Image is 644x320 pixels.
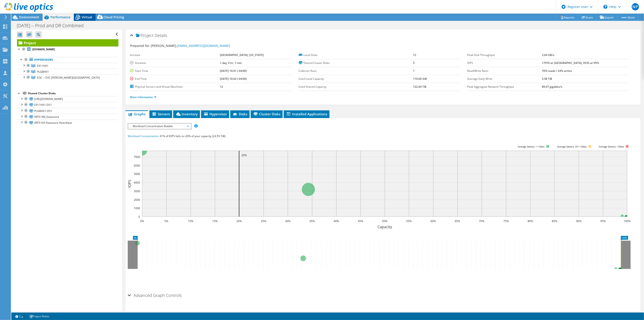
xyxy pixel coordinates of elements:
text: 3000 [134,189,140,193]
a: VRTX HA Datastore Heartbeat [17,120,118,126]
b: 2.04 GB/s [542,53,555,57]
label: Account [130,53,220,57]
text: 20% [236,219,242,223]
span: E911HX1 [37,64,48,68]
text: 20% [241,153,247,157]
text: 65% [455,219,460,223]
svg: \n [603,5,608,9]
span: Workload Concentration: [128,134,159,138]
label: Peak Aggregate Network Throughput [467,85,542,89]
span: EOC -- EVC [PERSON_NAME][GEOGRAPHIC_DATA] [37,76,100,80]
tspan: Average latency <=10ms [517,145,545,148]
text: 95% [600,219,606,223]
a: Export [596,14,618,21]
text: 35% [309,219,315,223]
text: 70% [479,219,484,223]
a: More [617,14,638,21]
text: Average latency >20ms [598,145,624,148]
text: 5000 [134,172,140,176]
text: 55% [406,219,412,223]
b: 17970 at [GEOGRAPHIC_DATA], 9535 at 95% [542,61,599,65]
text: IOPS [127,180,132,188]
h1: [DATE] -- Prod and DR Combined [15,23,91,28]
label: Average Daily Write [467,77,542,81]
a: Reports [557,14,578,21]
b: [DATE] 10:41 (-04:00) [220,69,247,73]
span: Cloud Pricing [103,15,124,19]
text: 5% [164,219,168,223]
h2: Advanced Graph Controls [128,291,182,300]
a: [URL][DOMAIN_NAME] [17,96,118,102]
text: 6000 [134,164,140,167]
text: 7000 [134,155,140,159]
span: Disks [233,112,247,116]
text: 0 [138,215,140,219]
a: Share [578,14,597,21]
text: 80% [528,219,533,223]
a: PLGBHX1-DS1 [17,108,118,114]
b: [DOMAIN_NAME] [32,47,55,51]
text: 15% [212,219,218,223]
span: NP [632,3,639,10]
span: Servers [152,112,170,116]
label: Used Shared Capacity [299,85,413,89]
a: Project [17,39,118,46]
label: Start Time [130,69,220,73]
b: 5.58 TiB [542,77,552,81]
a: More Information [130,95,156,99]
label: Peak Disk Throughput [467,53,542,57]
a: Hypervisors [17,57,118,63]
text: 30% [285,219,291,223]
text: 60% [430,219,436,223]
text: 90% [576,219,582,223]
span: Virtual [82,15,92,19]
span: [PERSON_NAME], [151,44,230,48]
text: 40% [334,219,339,223]
a: E911HX1-DS1 [17,102,118,108]
b: [GEOGRAPHIC_DATA], [US_STATE] [220,53,264,57]
span: 41% of IOPS falls on 20% of your capacity (24.55 TiB) [160,134,226,138]
text: 75% [503,219,509,223]
text: 25% [261,219,266,223]
a: EOC -- EVC Sandy Bridge [17,75,118,80]
text: 10% [188,219,193,223]
label: Read/Write Ratio [467,69,542,73]
a: VRTX VM_Datastore [17,114,118,120]
label: Shared Cluster Disks [299,61,413,65]
label: End Time [130,77,220,81]
span: Details [155,33,167,38]
span: Hypervisor [203,112,227,116]
b: 89.07 gigabits/s [542,85,562,89]
text: 1000 [134,206,140,210]
b: 76% reads / 24% writes [542,69,572,73]
text: 45% [358,219,363,223]
text: 0% [140,219,144,223]
b: [DATE] 10:42 (-04:00) [220,77,247,81]
span: Installed Applications [286,112,327,116]
a: PLGBHX1 [17,69,118,75]
b: 12 [413,53,416,57]
a: Project Notes [26,313,53,319]
span: Environment [19,15,39,19]
div: Shared Cluster Disks [28,91,118,96]
b: 110.00 GiB [413,77,427,81]
span: Workload Concentration Bubble [130,124,189,129]
label: IOPS [467,61,542,65]
b: 1 day, 0 hr, 1 min [220,61,242,65]
text: 4000 [134,181,140,184]
label: Used Local Capacity [299,77,413,81]
span: PLGBHX1 [37,70,49,74]
text: 50% [382,219,387,223]
span: Graphs [128,112,146,116]
a: E911HX1 [17,63,118,69]
text: Capacity [377,224,392,229]
span: Project [136,33,154,38]
span: Performance [50,15,70,19]
b: 5 [413,61,415,65]
label: Local Disks [299,53,413,57]
label: Physical Servers and Virtual Machines [130,85,220,89]
label: Collector Runs [299,69,413,73]
b: 1 [413,69,415,73]
b: 122.64 TiB [413,85,427,89]
a: 2 [12,313,26,319]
